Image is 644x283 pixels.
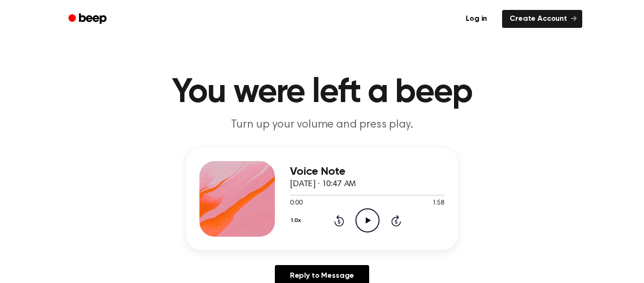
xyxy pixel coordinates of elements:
p: Turn up your volume and press play. [141,117,503,133]
a: Beep [62,10,115,28]
h1: You were left a beep [81,76,563,110]
span: [DATE] · 10:47 AM [290,180,356,189]
span: 0:00 [290,198,302,208]
span: 1:58 [432,198,445,208]
h3: Voice Note [290,165,445,178]
a: Log in [456,8,496,30]
button: 1.0x [290,213,304,229]
a: Create Account [502,10,582,28]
